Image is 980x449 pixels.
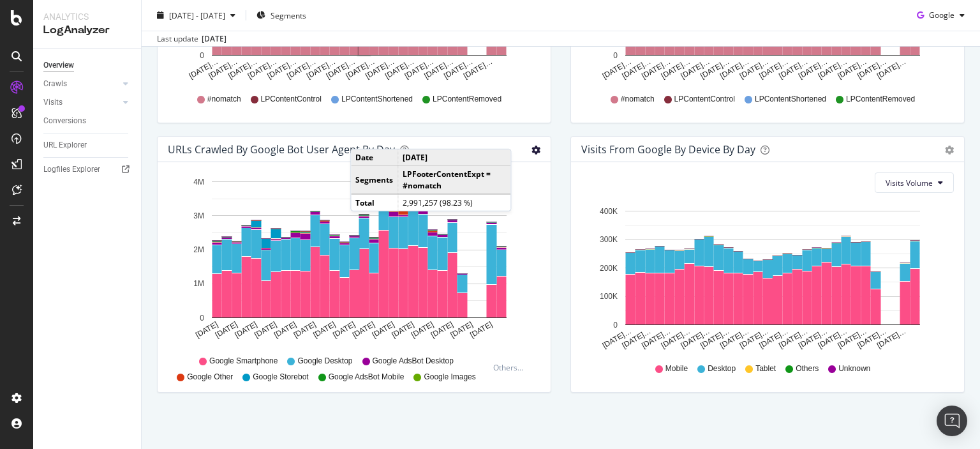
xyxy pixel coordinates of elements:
[674,94,735,105] span: LPContentControl
[194,320,219,340] text: [DATE]
[600,207,618,216] text: 400K
[169,10,225,20] span: [DATE] - [DATE]
[341,94,413,105] span: LPContentShortened
[398,166,511,194] td: LPFooterContentExpt = #nomatch
[493,362,529,373] div: Others...
[272,320,298,340] text: [DATE]
[398,149,511,166] td: [DATE]
[187,372,233,383] span: Google Other
[373,356,454,367] span: Google AdsBot Desktop
[43,59,132,72] a: Overview
[912,5,970,26] button: Google
[424,372,475,383] span: Google Images
[398,194,511,211] td: 2,991,257 (98.23 %)
[433,94,501,105] span: LPContentRemoved
[43,163,100,176] div: Logfiles Explorer
[600,292,618,301] text: 100K
[43,139,132,152] a: URL Explorer
[43,96,119,109] a: Visits
[297,356,352,367] span: Google Desktop
[209,356,278,367] span: Google Smartphone
[207,94,241,105] span: #nomatch
[329,372,405,383] span: Google AdsBot Mobile
[292,320,318,340] text: [DATE]
[43,23,131,38] div: LogAnalyzer
[468,320,494,340] text: [DATE]
[253,320,278,340] text: [DATE]
[390,320,415,340] text: [DATE]
[600,264,618,273] text: 200K
[351,166,398,194] td: Segments
[200,314,204,323] text: 0
[43,77,119,91] a: Crawls
[449,320,475,340] text: [DATE]
[200,51,204,60] text: 0
[613,51,618,60] text: 0
[214,320,239,340] text: [DATE]
[838,363,870,374] span: Unknown
[43,139,87,152] div: URL Explorer
[875,172,954,193] button: Visits Volume
[708,363,736,374] span: Desktop
[755,94,826,105] span: LPContentShortened
[193,178,204,186] text: 4M
[193,245,204,254] text: 2M
[665,363,688,374] span: Mobile
[846,94,915,105] span: LPContentRemoved
[43,114,86,128] div: Conversions
[886,178,933,188] span: Visits Volume
[311,320,337,340] text: [DATE]
[43,96,63,109] div: Visits
[600,235,618,244] text: 300K
[43,163,132,176] a: Logfiles Explorer
[168,172,536,350] svg: A chart.
[43,77,67,91] div: Crawls
[613,321,618,330] text: 0
[621,94,655,105] span: #nomatch
[531,146,540,155] div: gear
[796,363,819,374] span: Others
[755,363,776,374] span: Tablet
[234,320,259,340] text: [DATE]
[410,320,435,340] text: [DATE]
[43,10,131,23] div: Analytics
[581,143,755,156] div: Visits From Google By Device By Day
[202,33,226,45] div: [DATE]
[157,33,226,45] div: Last update
[168,143,395,156] div: URLs Crawled by Google bot User Agent By Day
[929,10,954,20] span: Google
[152,5,241,26] button: [DATE] - [DATE]
[43,59,74,72] div: Overview
[945,146,954,155] div: gear
[193,280,204,289] text: 1M
[331,320,357,340] text: [DATE]
[351,320,376,340] text: [DATE]
[351,149,398,166] td: Date
[371,320,396,340] text: [DATE]
[581,203,949,351] svg: A chart.
[937,406,967,436] div: Open Intercom Messenger
[261,94,322,105] span: LPContentControl
[43,114,132,128] a: Conversions
[271,10,306,20] span: Segments
[429,320,455,340] text: [DATE]
[251,5,311,26] button: Segments
[351,194,398,211] td: Total
[193,211,204,220] text: 3M
[253,372,308,383] span: Google Storebot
